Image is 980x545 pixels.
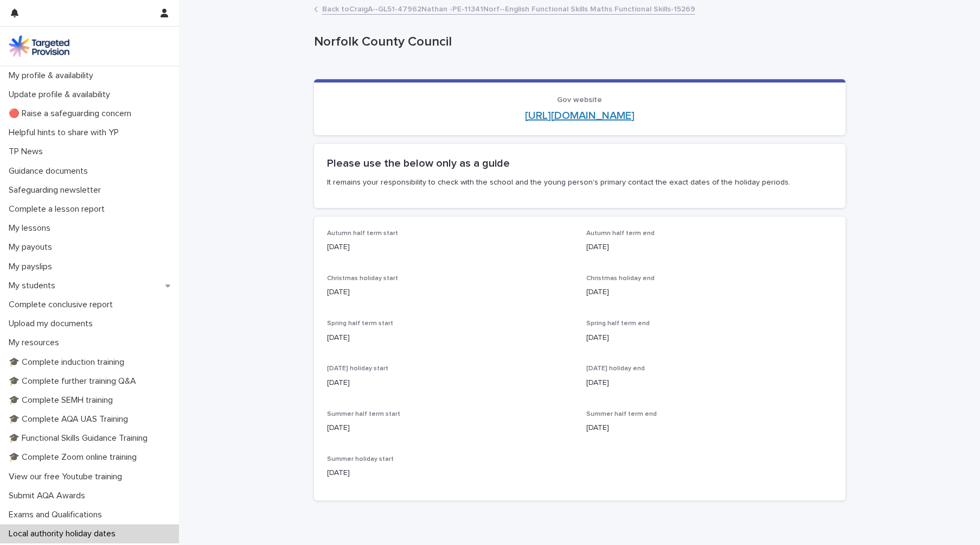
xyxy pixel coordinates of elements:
p: Norfolk County Council [314,34,841,50]
p: It remains your responsibility to check with the school and the young person's primary contact th... [327,178,832,187]
p: 🎓 Functional Skills Guidance Training [4,433,156,443]
p: Submit AQA Awards [4,491,94,501]
p: [DATE] [586,377,832,389]
p: My payslips [4,262,61,272]
span: Autumn half term end [586,230,655,237]
a: Back toCraigA--GL51-47962Nathan -PE-11341Norf--English Functional Skills Maths Functional Skills-... [322,2,695,15]
span: Summer half term end [586,411,657,417]
p: Upload my documents [4,319,101,329]
span: [DATE] holiday end [586,365,645,372]
span: Spring half term end [586,320,650,327]
p: Helpful hints to share with YP [4,128,127,138]
p: My profile & availability [4,71,102,81]
span: Spring half term start [327,320,393,327]
p: 🎓 Complete induction training [4,357,133,367]
p: [DATE] [327,332,573,344]
span: Summer half term start [327,411,400,417]
p: [DATE] [327,287,573,298]
span: Christmas holiday end [586,275,655,282]
p: [DATE] [586,422,832,434]
p: [DATE] [327,242,573,253]
p: My resources [4,338,68,348]
p: Complete a lesson report [4,204,113,214]
p: [DATE] [327,422,573,434]
p: 🔴 Raise a safeguarding concern [4,109,140,119]
p: Guidance documents [4,166,97,176]
p: [DATE] [586,242,832,253]
p: Safeguarding newsletter [4,185,110,195]
p: 🎓 Complete further training Q&A [4,376,145,386]
span: Gov website [557,96,602,104]
p: My payouts [4,242,61,252]
p: [DATE] [586,287,832,298]
span: [DATE] holiday start [327,365,388,372]
p: My lessons [4,223,59,233]
p: 🎓 Complete Zoom online training [4,452,145,462]
p: My students [4,281,64,291]
span: Christmas holiday start [327,275,398,282]
h2: Please use the below only as a guide [327,157,832,170]
p: Update profile & availability [4,90,119,100]
p: 🎓 Complete SEMH training [4,395,121,405]
p: 🎓 Complete AQA UAS Training [4,414,137,424]
p: TP News [4,147,52,157]
p: View our free Youtube training [4,472,131,482]
p: Local authority holiday dates [4,529,124,539]
p: [DATE] [327,377,573,389]
img: M5nRWzHhSzIhMunXDL62 [9,35,69,57]
p: Complete conclusive report [4,300,121,310]
a: [URL][DOMAIN_NAME] [525,110,635,121]
p: [DATE] [327,467,573,479]
p: Exams and Qualifications [4,510,111,520]
span: Autumn half term start [327,230,398,237]
p: [DATE] [586,332,832,344]
span: Summer holiday start [327,456,394,462]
